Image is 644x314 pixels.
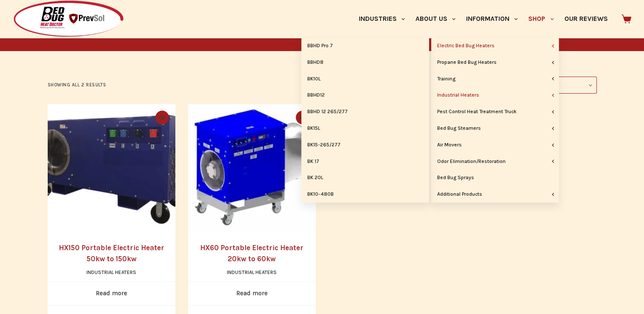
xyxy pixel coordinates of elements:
[301,71,429,87] a: BK10L
[48,282,175,305] a: Read more about “HX150 Portable Electric Heater 50kw to 150kw”
[188,104,316,232] a: HX60 Portable Electric Heater 20kw to 60kw
[48,81,106,89] p: Showing all 2 results
[431,154,559,170] a: Odor Elimination/Restoration
[301,186,429,203] a: BK10-480B
[227,269,277,275] a: Industrial Heaters
[301,137,429,153] a: BK15-265/277
[431,104,559,120] a: Pest Control Heat Treatment Truck
[301,154,429,170] a: BK 17
[7,3,32,29] button: Open LiveChat chat widget
[431,54,559,71] a: Propane Bed Bug Heaters
[431,186,559,203] a: Additional Products
[431,137,559,153] a: Air Movers
[200,243,303,263] a: HX60 Portable Electric Heater 20kw to 60kw
[59,243,164,263] a: HX150 Portable Electric Heater 50kw to 150kw
[188,282,316,305] a: Read more about “HX60 Portable Electric Heater 20kw to 60kw”
[431,87,559,103] a: Industrial Heaters
[296,111,309,124] button: Quick view toggle
[301,170,429,186] a: BK 20L
[301,120,429,137] a: BK15L
[301,54,429,71] a: BBHD8
[48,104,175,232] a: HX150 Portable Electric Heater 50kw to 150kw
[301,38,429,54] a: BBHD Pro 7
[155,111,169,124] button: Quick view toggle
[431,71,559,87] a: Training
[431,170,559,186] a: Bed Bug Sprays
[431,38,559,54] a: Electric Bed Bug Heaters
[301,104,429,120] a: BBHD 12 265/277
[431,120,559,137] a: Bed Bug Steamers
[86,269,136,275] a: Industrial Heaters
[301,87,429,103] a: BBHD12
